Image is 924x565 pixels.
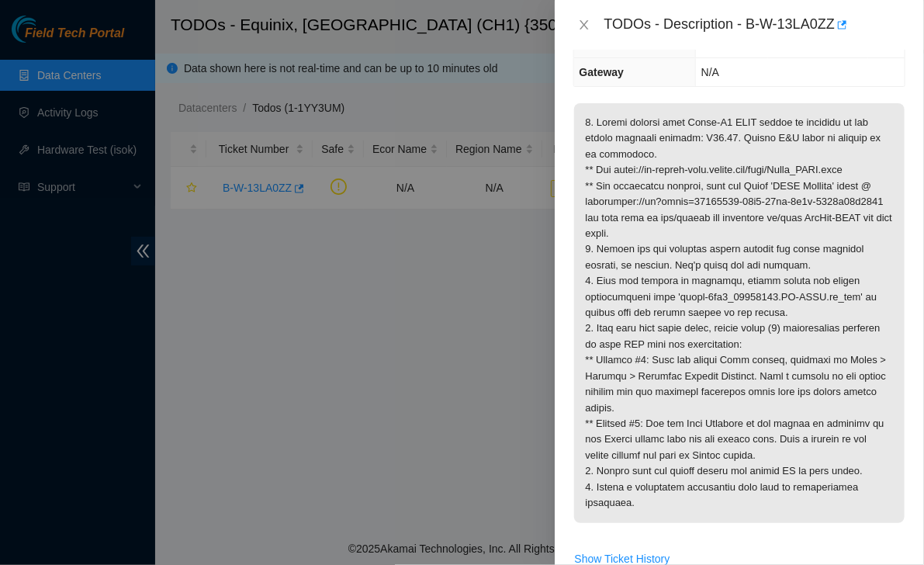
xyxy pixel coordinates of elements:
span: N/A [701,66,719,78]
button: Close [573,18,595,33]
span: Gateway [580,66,625,78]
p: 8. Loremi dolorsi amet Conse-A1 ELIT seddoe te incididu ut lab etdolo magnaali enimadm: V36.47. Q... [574,103,905,523]
div: TODOs - Description - B-W-13LA0ZZ [604,12,905,37]
span: close [578,19,590,31]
